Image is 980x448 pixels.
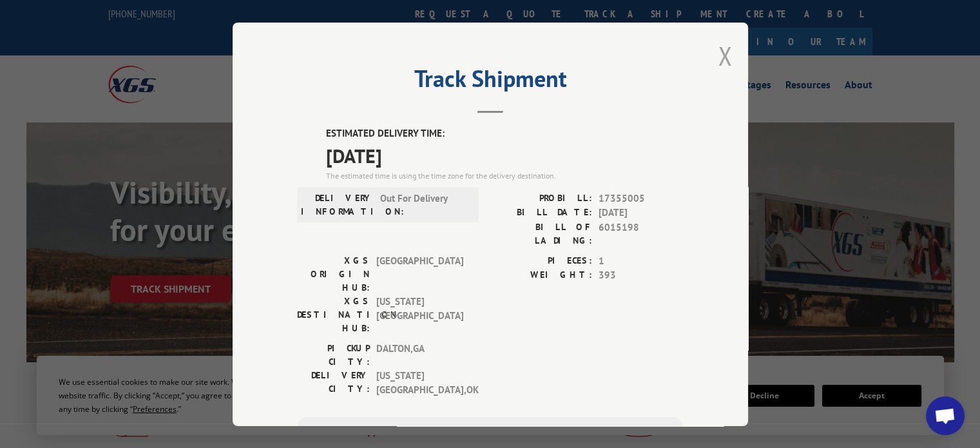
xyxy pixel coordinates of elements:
[297,368,370,397] label: DELIVERY CITY:
[599,191,684,206] span: 17355005
[297,341,370,368] label: PICKUP CITY:
[599,220,684,247] span: 6015198
[326,126,684,141] label: ESTIMATED DELIVERY TIME:
[599,268,684,283] span: 393
[297,253,370,294] label: XGS ORIGIN HUB:
[297,294,370,335] label: XGS DESTINATION HUB:
[599,253,684,268] span: 1
[490,268,592,283] label: WEIGHT:
[490,206,592,220] label: BILL DATE:
[718,39,732,73] button: Close modal
[926,396,965,435] div: Open chat
[376,294,463,335] span: [US_STATE][GEOGRAPHIC_DATA]
[376,341,463,368] span: DALTON , GA
[297,70,684,94] h2: Track Shipment
[326,170,684,181] div: The estimated time is using the time zone for the delivery destination.
[301,191,374,218] label: DELIVERY INFORMATION:
[490,253,592,268] label: PIECES:
[326,141,684,170] span: [DATE]
[376,368,463,397] span: [US_STATE][GEOGRAPHIC_DATA] , OK
[490,220,592,247] label: BILL OF LADING:
[376,253,463,294] span: [GEOGRAPHIC_DATA]
[380,191,467,218] span: Out For Delivery
[490,191,592,206] label: PROBILL:
[599,206,684,220] span: [DATE]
